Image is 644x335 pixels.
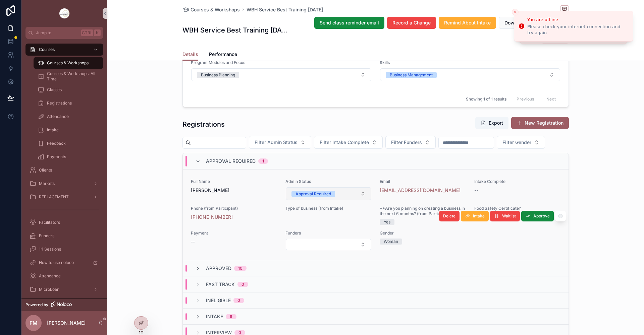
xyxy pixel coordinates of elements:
a: Courses & Workshops: All Time [34,70,103,82]
div: 0 [237,298,240,303]
a: Courses & Workshops [34,57,103,69]
a: Clients [25,164,103,176]
a: WBH Service Best Training [DATE] [247,6,323,13]
div: Yes [384,219,390,225]
a: Full Name[PERSON_NAME]Admin StatusSelect ButtonEmail[EMAIL_ADDRESS][DOMAIN_NAME]Intake Complete--... [183,169,569,260]
span: FM [30,319,38,327]
button: Select Button [191,68,371,81]
h1: WBH Service Best Training [DATE] [182,25,288,35]
span: Filter Funders [391,139,422,146]
button: Select Button [314,136,383,149]
span: Feedback [47,141,66,146]
div: Business Planning [201,72,235,78]
div: Please check your internet connection and try again [527,24,628,36]
button: Send class reminder email [314,17,384,29]
span: 1:1 Sessions [39,247,61,252]
button: New Registration [511,117,569,129]
div: 10 [238,266,243,271]
span: Ctrl [81,29,93,36]
a: Registrations [34,97,103,109]
span: Delete [443,213,455,219]
span: -- [474,187,478,194]
span: Approval Required [206,158,256,164]
span: Courses & Workshops: All Time [47,71,97,82]
button: Record a Change [387,17,436,29]
button: Download Intake Answers [499,17,569,29]
span: Send class reminder email [320,19,379,26]
span: Showing 1 of 1 results [466,96,506,102]
h1: Registrations [182,120,225,129]
a: Powered by [21,298,107,311]
a: Attendance [25,270,103,282]
span: Fast Track [206,281,235,288]
div: 8 [230,314,232,319]
div: scrollable content [21,39,107,298]
span: Type of business (from Intake) [285,206,372,211]
a: Courses & Workshops [182,6,240,13]
span: Clients [39,167,52,173]
div: Approval Required [296,191,331,197]
span: Remind About Intake [444,19,491,26]
span: Courses & Workshops [191,6,240,13]
a: 1:1 Sessions [25,243,103,255]
a: Performance [209,48,237,62]
button: Remind About Intake [439,17,496,29]
span: Jump to... [36,30,78,36]
a: Attendance [34,111,103,123]
button: Select Button [286,239,372,250]
span: Courses & Workshops [47,60,89,66]
button: Select Button [286,187,372,200]
span: MicroLoan [39,287,59,292]
span: How to use noloco [39,260,74,265]
span: Phone (from Participant) [191,206,277,211]
span: Filter Intake Complete [320,139,369,146]
div: Woman [384,239,398,245]
span: Intake [47,127,59,133]
a: Markets [25,178,103,190]
a: Funders [25,230,103,242]
button: Close toast [512,9,519,15]
div: 0 [241,282,244,287]
span: [PERSON_NAME] [191,187,277,194]
a: [EMAIL_ADDRESS][DOMAIN_NAME] [380,187,461,194]
span: Program Modules and Focus [191,60,372,65]
span: Payments [47,154,66,159]
span: Gender [380,230,466,236]
a: Payments [34,151,103,163]
button: Select Button [385,136,436,149]
a: How to use noloco [25,257,103,269]
a: MicroLoan [25,283,103,295]
a: REPLACEMENT [25,191,103,203]
span: Filter Admin Status [255,139,298,146]
span: Attendance [47,114,69,119]
a: Details [182,48,198,61]
span: Performance [209,51,237,58]
button: Intake [461,211,489,221]
a: [PHONE_NUMBER] [191,214,233,220]
span: Food Safety Certificate? [474,206,561,211]
button: Approve [521,211,554,221]
span: K [95,30,100,36]
button: Select Button [497,136,545,149]
span: Facilitators [39,220,60,225]
span: Record a Change [392,19,431,26]
span: Approved [206,265,231,272]
span: Registrations [47,100,72,106]
a: Intake [34,124,103,136]
button: Unselect BUSINESS_MANAGEMENT [386,71,437,78]
a: Courses [25,44,103,56]
span: REPLACEMENT [39,194,69,200]
span: Details [182,51,198,58]
button: Export [475,117,508,129]
span: Funders [39,233,54,239]
button: Select Button [249,136,311,149]
span: Download Intake Answers [504,19,563,26]
span: Attendance [39,273,61,279]
span: Approve [533,213,550,219]
span: Ineligible [206,297,231,304]
span: Powered by [25,302,48,308]
span: -- [191,239,195,245]
span: Skills [380,60,560,65]
span: Intake [206,313,223,320]
span: Email [380,179,466,184]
